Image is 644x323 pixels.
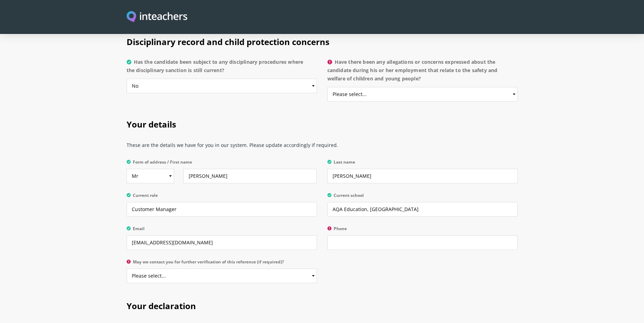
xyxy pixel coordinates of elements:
[327,226,518,235] label: Phone
[127,119,176,130] span: Your details
[127,193,317,202] label: Current role
[127,58,317,79] label: Has the candidate been subject to any disciplinary procedures where the disciplinary sanction is ...
[127,11,188,23] img: Inteachers
[327,193,518,202] label: Current school
[327,160,518,169] label: Last name
[127,36,329,47] span: Disciplinary record and child protection concerns
[127,260,317,269] label: May we contact you for further verification of this reference (if required)?
[127,300,196,312] span: Your declaration
[327,58,518,87] label: Have there been any allegations or concerns expressed about the candidate during his or her emplo...
[127,160,317,169] label: Form of address / First name
[127,11,188,23] a: Visit this site's homepage
[127,226,317,235] label: Email
[127,138,518,157] p: These are the details we have for you in our system. Please update accordingly if required.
